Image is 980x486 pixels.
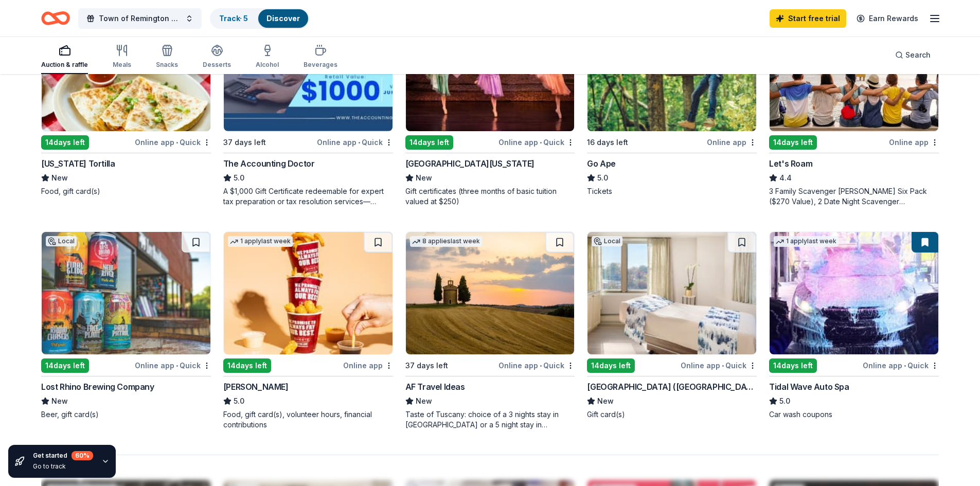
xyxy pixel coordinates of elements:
[72,451,93,460] div: 60 %
[41,409,211,420] div: Beer, gift card(s)
[405,359,448,372] div: 37 days left
[46,236,77,246] div: Local
[410,236,482,247] div: 8 applies last week
[41,8,211,196] a: Image for California Tortilla14days leftOnline app•Quick[US_STATE] TortillaNewFood, gift card(s)
[587,157,616,170] div: Go Ape
[33,462,93,471] div: Go to track
[587,136,628,149] div: 16 days left
[770,232,938,354] img: Image for Tidal Wave Auto Spa
[317,136,393,149] div: Online app Quick
[223,231,393,430] a: Image for Sheetz1 applylast week14days leftOnline app[PERSON_NAME]5.0Food, gift card(s), voluntee...
[358,138,360,147] span: •
[223,136,266,149] div: 37 days left
[228,236,293,247] div: 1 apply last week
[406,232,575,354] img: Image for AF Travel Ideas
[769,358,817,373] div: 14 days left
[769,157,812,170] div: Let's Roam
[779,172,792,184] span: 4.4
[42,232,210,354] img: Image for Lost Rhino Brewing Company
[156,40,178,74] button: Snacks
[33,451,93,460] div: Get started
[540,138,542,147] span: •
[587,358,635,373] div: 14 days left
[707,136,757,149] div: Online app
[135,359,211,372] div: Online app Quick
[113,40,131,74] button: Meals
[769,186,939,207] div: 3 Family Scavenger [PERSON_NAME] Six Pack ($270 Value), 2 Date Night Scavenger [PERSON_NAME] Two ...
[78,8,202,29] button: Town of Remington Car Show
[51,172,68,184] span: New
[681,359,757,372] div: Online app Quick
[176,138,178,147] span: •
[769,381,849,393] div: Tidal Wave Auto Spa
[587,381,757,393] div: [GEOGRAPHIC_DATA] ([GEOGRAPHIC_DATA])
[779,395,790,407] span: 5.0
[769,231,939,420] a: Image for Tidal Wave Auto Spa1 applylast week14days leftOnline app•QuickTidal Wave Auto Spa5.0Car...
[587,8,757,196] a: Image for Go Ape2 applieslast week16 days leftOnline appGo Ape5.0Tickets
[405,157,534,170] div: [GEOGRAPHIC_DATA][US_STATE]
[135,136,211,149] div: Online app Quick
[540,362,542,370] span: •
[722,362,724,370] span: •
[224,232,393,354] img: Image for Sheetz
[905,49,931,61] span: Search
[498,136,575,149] div: Online app Quick
[774,236,839,247] div: 1 apply last week
[770,9,846,28] a: Start free trial
[41,135,89,150] div: 14 days left
[41,186,211,196] div: Food, gift card(s)
[99,12,181,25] span: Town of Remington Car Show
[405,409,575,430] div: Taste of Tuscany: choice of a 3 nights stay in [GEOGRAPHIC_DATA] or a 5 night stay in [GEOGRAPHIC...
[587,186,757,196] div: Tickets
[769,409,939,420] div: Car wash coupons
[256,40,279,74] button: Alcohol
[41,381,154,393] div: Lost Rhino Brewing Company
[41,6,70,30] a: Home
[405,231,575,430] a: Image for AF Travel Ideas8 applieslast week37 days leftOnline app•QuickAF Travel IdeasNewTaste of...
[769,135,817,150] div: 14 days left
[597,172,608,184] span: 5.0
[41,358,89,373] div: 14 days left
[223,358,271,373] div: 14 days left
[41,231,211,420] a: Image for Lost Rhino Brewing CompanyLocal14days leftOnline app•QuickLost Rhino Brewing CompanyNew...
[223,8,393,207] a: Image for The Accounting DoctorTop rated16 applieslast week37 days leftOnline app•QuickThe Accoun...
[416,395,432,407] span: New
[587,409,757,420] div: Gift card(s)
[592,236,622,246] div: Local
[223,409,393,430] div: Food, gift card(s), volunteer hours, financial contributions
[304,40,337,74] button: Beverages
[863,359,939,372] div: Online app Quick
[223,157,315,170] div: The Accounting Doctor
[405,186,575,207] div: Gift certificates (three months of basic tuition valued at $250)
[405,8,575,207] a: Image for Greater Washington Dance CenterLocal14days leftOnline app•Quick[GEOGRAPHIC_DATA][US_STA...
[405,381,465,393] div: AF Travel Ideas
[498,359,575,372] div: Online app Quick
[223,186,393,207] div: A $1,000 Gift Certificate redeemable for expert tax preparation or tax resolution services—recipi...
[850,9,924,28] a: Earn Rewards
[266,14,300,23] a: Discover
[587,232,756,354] img: Image for Salamander Resort (Middleburg)
[234,395,244,407] span: 5.0
[113,61,131,69] div: Meals
[41,157,115,170] div: [US_STATE] Tortilla
[887,45,939,65] button: Search
[156,61,178,69] div: Snacks
[41,61,88,69] div: Auction & raffle
[587,231,757,420] a: Image for Salamander Resort (Middleburg)Local14days leftOnline app•Quick[GEOGRAPHIC_DATA] ([GEOGR...
[904,362,906,370] span: •
[416,172,432,184] span: New
[41,40,88,74] button: Auction & raffle
[889,136,939,149] div: Online app
[769,8,939,207] a: Image for Let's Roam3 applieslast week14days leftOnline appLet's Roam4.43 Family Scavenger [PERSO...
[223,381,289,393] div: [PERSON_NAME]
[597,395,614,407] span: New
[210,8,309,29] button: Track· 5Discover
[256,61,279,69] div: Alcohol
[304,61,337,69] div: Beverages
[203,61,231,69] div: Desserts
[405,135,453,150] div: 14 days left
[219,14,248,23] a: Track· 5
[234,172,244,184] span: 5.0
[343,359,393,372] div: Online app
[176,362,178,370] span: •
